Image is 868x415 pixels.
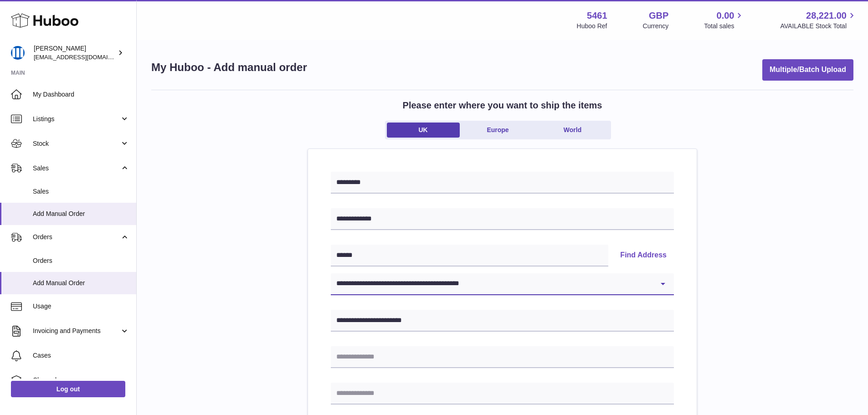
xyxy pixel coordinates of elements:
[33,187,129,196] span: Sales
[33,233,120,241] span: Orders
[613,245,674,266] button: Find Address
[33,327,120,335] span: Invoicing and Payments
[587,10,607,22] strong: 5461
[33,351,129,360] span: Cases
[33,210,129,218] span: Add Manual Order
[649,10,668,22] strong: GBP
[33,139,120,148] span: Stock
[704,10,745,31] a: 0.00 Total sales
[33,376,129,384] span: Channels
[33,115,120,123] span: Listings
[780,10,857,31] a: 28,221.00 AVAILABLE Stock Total
[536,123,609,138] a: World
[11,381,125,397] a: Log out
[577,22,607,31] div: Huboo Ref
[33,256,129,265] span: Orders
[33,279,129,287] span: Add Manual Order
[717,10,734,22] span: 0.00
[403,99,602,112] h2: Please enter where you want to ship the items
[33,90,129,99] span: My Dashboard
[33,302,129,311] span: Usage
[762,59,853,81] button: Multiple/Batch Upload
[462,123,534,138] a: Europe
[704,22,745,31] span: Total sales
[780,22,857,31] span: AVAILABLE Stock Total
[151,60,307,75] h1: My Huboo - Add manual order
[34,44,116,61] div: [PERSON_NAME]
[11,46,25,60] img: oksana@monimoto.com
[387,123,460,138] a: UK
[806,10,847,22] span: 28,221.00
[643,22,669,31] div: Currency
[34,53,134,61] span: [EMAIL_ADDRESS][DOMAIN_NAME]
[33,164,120,173] span: Sales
